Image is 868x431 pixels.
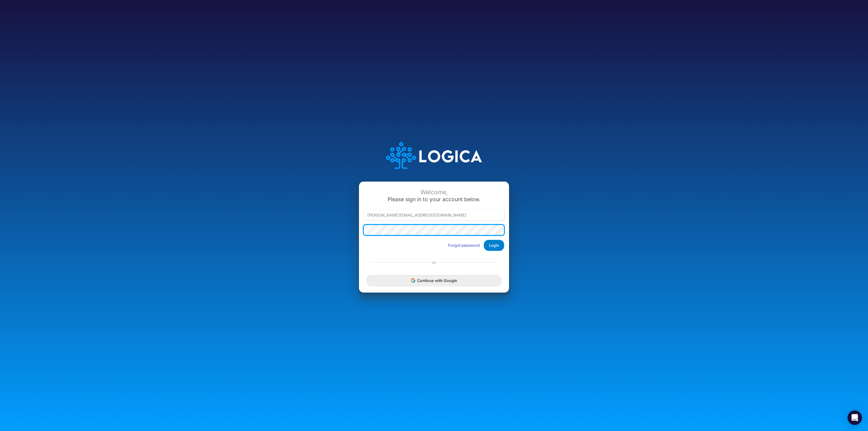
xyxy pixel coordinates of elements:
button: Forgot password [444,240,484,250]
span: Please sign in to your account below. [388,196,480,202]
div: Open Intercom Messenger [848,410,862,425]
button: Login [484,240,504,251]
button: Continue with Google [366,275,502,286]
input: Email [364,210,504,220]
div: Welcome, [364,189,504,196]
